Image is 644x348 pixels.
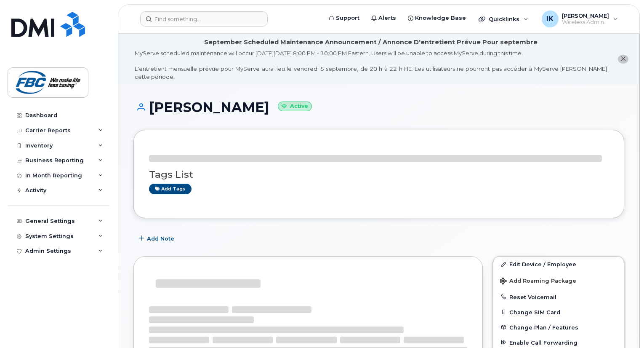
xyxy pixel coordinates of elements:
[149,184,192,194] a: Add tags
[493,320,624,335] button: Change Plan / Features
[493,289,624,305] button: Reset Voicemail
[147,235,174,243] span: Add Note
[204,38,538,47] div: September Scheduled Maintenance Announcement / Annonce D'entretient Prévue Pour septembre
[509,324,578,330] span: Change Plan / Features
[135,49,607,80] div: MyServe scheduled maintenance will occur [DATE][DATE] 8:00 PM - 10:00 PM Eastern. Users will be u...
[133,100,624,115] h1: [PERSON_NAME]
[500,278,576,286] span: Add Roaming Package
[278,102,312,111] small: Active
[509,339,577,345] span: Enable Call Forwarding
[493,272,624,289] button: Add Roaming Package
[618,55,628,64] button: close notification
[133,231,181,246] button: Add Note
[493,257,624,272] a: Edit Device / Employee
[493,305,624,320] button: Change SIM Card
[149,169,609,180] h3: Tags List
